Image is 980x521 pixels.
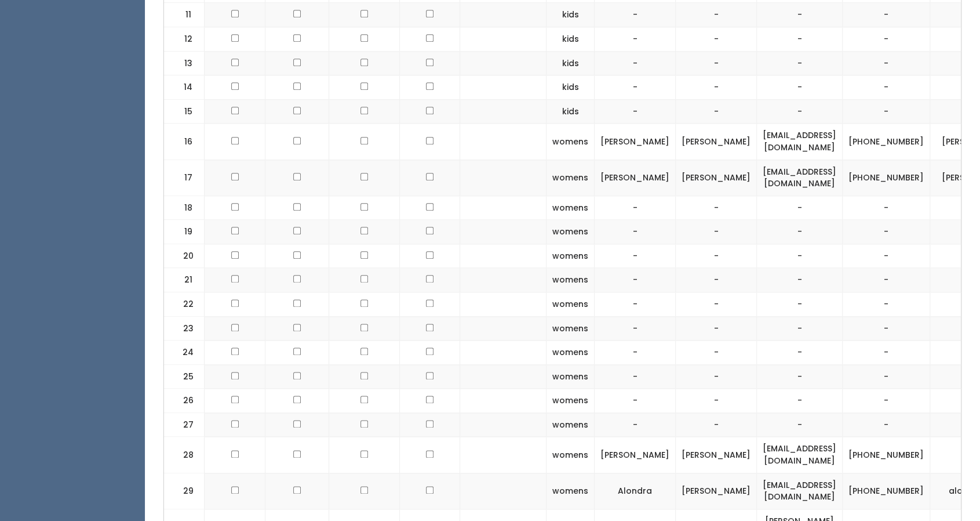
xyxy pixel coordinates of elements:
td: [PERSON_NAME] [595,160,676,196]
td: [EMAIL_ADDRESS][DOMAIN_NAME] [757,124,843,160]
td: kids [547,75,595,100]
td: - [676,316,757,341]
td: - [676,413,757,437]
td: 11 [164,3,205,27]
td: [PERSON_NAME] [676,124,757,160]
td: - [843,99,930,124]
td: womens [547,292,595,316]
td: - [757,244,843,268]
td: [PHONE_NUMBER] [843,473,930,509]
td: - [843,244,930,268]
td: - [676,364,757,389]
td: - [595,51,676,75]
td: [PERSON_NAME] [595,124,676,160]
td: - [595,99,676,124]
td: - [595,244,676,268]
td: [EMAIL_ADDRESS][DOMAIN_NAME] [757,437,843,473]
td: womens [547,413,595,437]
td: - [757,341,843,365]
td: - [843,196,930,220]
td: 28 [164,437,205,473]
td: kids [547,51,595,75]
td: - [676,196,757,220]
td: - [595,196,676,220]
td: 21 [164,268,205,292]
td: [EMAIL_ADDRESS][DOMAIN_NAME] [757,160,843,196]
td: - [843,27,930,52]
td: womens [547,268,595,292]
td: 15 [164,99,205,124]
td: - [676,3,757,27]
td: [PERSON_NAME] [676,473,757,509]
td: womens [547,389,595,413]
td: [PERSON_NAME] [676,160,757,196]
td: - [843,220,930,244]
td: - [595,220,676,244]
td: - [757,316,843,341]
td: kids [547,99,595,124]
td: 26 [164,389,205,413]
td: - [843,389,930,413]
td: - [757,75,843,100]
td: - [676,27,757,52]
td: 19 [164,220,205,244]
td: - [757,27,843,52]
td: [PHONE_NUMBER] [843,437,930,473]
td: - [843,341,930,365]
td: - [595,413,676,437]
td: womens [547,341,595,365]
td: kids [547,3,595,27]
td: - [595,364,676,389]
td: - [676,268,757,292]
td: - [676,292,757,316]
td: 27 [164,413,205,437]
td: 23 [164,316,205,341]
td: 29 [164,473,205,509]
td: - [757,413,843,437]
td: - [676,389,757,413]
td: - [676,341,757,365]
td: womens [547,196,595,220]
td: - [757,99,843,124]
td: [PHONE_NUMBER] [843,124,930,160]
td: womens [547,316,595,341]
td: 22 [164,292,205,316]
td: - [843,316,930,341]
td: - [676,99,757,124]
td: - [757,268,843,292]
td: 14 [164,75,205,100]
td: - [595,268,676,292]
td: - [595,75,676,100]
td: [PERSON_NAME] [676,437,757,473]
td: womens [547,473,595,509]
td: - [676,220,757,244]
td: womens [547,437,595,473]
td: [PERSON_NAME] [595,437,676,473]
td: - [843,75,930,100]
td: 25 [164,364,205,389]
td: - [595,27,676,52]
td: womens [547,364,595,389]
td: kids [547,27,595,52]
td: 16 [164,124,205,160]
td: - [595,3,676,27]
td: - [757,196,843,220]
td: - [757,220,843,244]
td: [EMAIL_ADDRESS][DOMAIN_NAME] [757,473,843,509]
td: - [595,292,676,316]
td: 24 [164,341,205,365]
td: womens [547,244,595,268]
td: womens [547,160,595,196]
td: - [595,316,676,341]
td: - [676,244,757,268]
td: womens [547,124,595,160]
td: - [676,51,757,75]
td: Alondra [595,473,676,509]
td: 12 [164,27,205,52]
td: 17 [164,160,205,196]
td: - [843,292,930,316]
td: 18 [164,196,205,220]
td: womens [547,220,595,244]
td: - [843,268,930,292]
td: - [595,389,676,413]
